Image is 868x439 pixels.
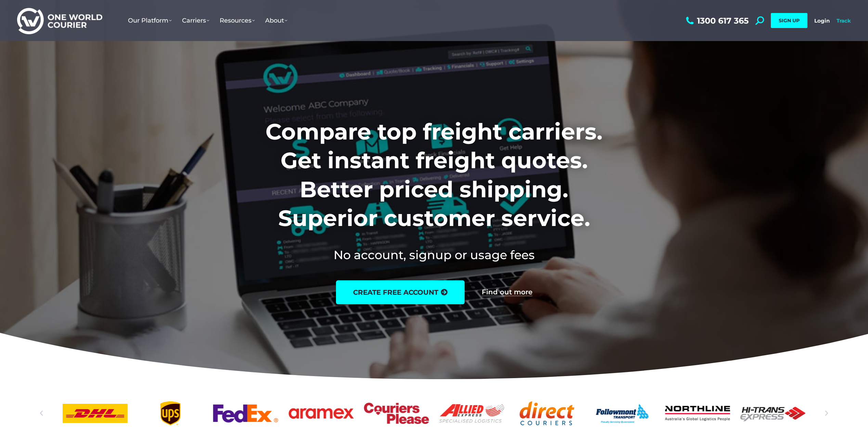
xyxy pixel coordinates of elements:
[364,401,429,425] a: Couriers Please logo
[213,401,278,425] div: 5 / 25
[515,401,580,425] a: Direct Couriers logo
[336,280,465,304] a: create free account
[590,401,655,425] a: Followmont transoirt web logo
[364,401,429,425] div: 7 / 25
[482,289,532,296] a: Find out more
[17,7,102,35] img: One World Courier
[220,17,255,24] span: Resources
[220,117,648,233] h1: Compare top freight carriers. Get instant freight quotes. Better priced shipping. Superior custom...
[684,16,749,25] a: 1300 617 365
[177,10,215,31] a: Carriers
[590,401,655,425] div: 10 / 25
[779,17,800,24] span: SIGN UP
[439,401,504,425] div: 8 / 25
[665,401,730,425] a: Northline logo
[220,247,648,263] h2: No account, signup or usage fees
[740,401,805,425] div: 12 / 25
[665,401,730,425] div: 11 / 25
[439,401,504,425] a: Allied Express logo
[288,401,353,425] a: Aramex_logo
[138,401,203,425] a: UPS logo
[515,401,580,425] div: 9 / 25
[182,17,209,24] span: Carriers
[260,10,293,31] a: About
[814,17,830,24] a: Login
[771,13,807,28] a: SIGN UP
[837,17,851,24] a: Track
[138,401,203,425] div: 4 / 25
[63,401,128,425] a: DHl logo
[63,401,805,425] div: Slides
[128,17,172,24] span: Our Platform
[63,401,128,425] div: 3 / 25
[123,10,177,31] a: Our Platform
[215,10,260,31] a: Resources
[288,401,353,425] div: 6 / 25
[265,17,287,24] span: About
[213,401,278,425] a: FedEx logo
[740,401,805,425] a: Hi-Trans_logo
